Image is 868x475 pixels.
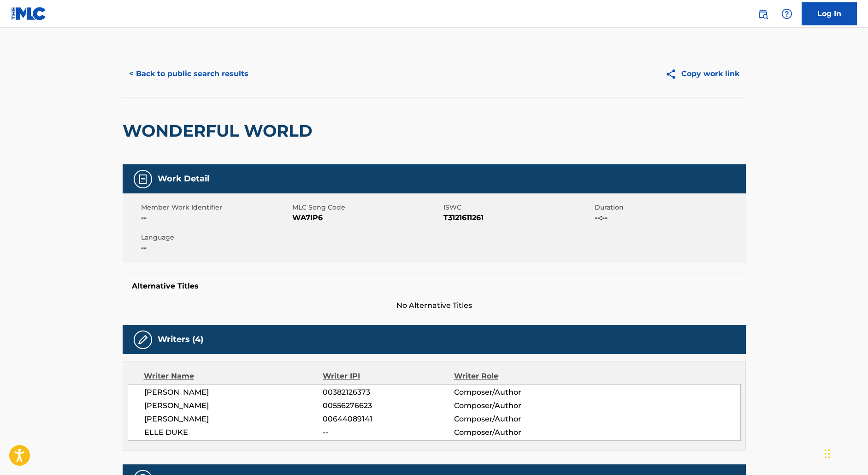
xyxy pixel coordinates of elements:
button: < Back to public search results [123,62,255,85]
span: 00382126373 [323,387,454,398]
span: 00644089141 [323,414,454,425]
span: Composer/Author [454,427,573,438]
div: Help [778,5,796,23]
a: Public Search [754,5,772,23]
span: ISWC [443,203,592,212]
span: WA7IP6 [292,212,441,223]
div: Drag [825,440,830,468]
span: Composer/Author [454,400,573,411]
span: --:-- [595,212,744,223]
span: -- [141,212,290,223]
h5: Writers (4) [158,334,203,345]
span: Composer/Author [454,414,573,425]
span: Language [141,233,290,242]
img: Copy work link [665,68,681,80]
a: Log In [802,2,857,25]
span: 00556276623 [323,400,454,411]
span: [PERSON_NAME] [144,414,323,425]
span: -- [141,242,290,253]
iframe: Chat Widget [822,431,868,475]
span: No Alternative Titles [123,300,746,311]
img: Work Detail [137,174,148,185]
span: Composer/Author [454,387,573,398]
span: ELLE DUKE [144,427,323,438]
div: Writer Name [144,371,323,382]
span: [PERSON_NAME] [144,387,323,398]
img: Writers [137,334,148,345]
div: Writer Role [454,371,573,382]
h5: Alternative Titles [132,282,737,291]
span: Duration [595,203,744,212]
span: MLC Song Code [292,203,441,212]
img: MLC Logo [11,7,47,20]
button: Copy work link [659,62,746,85]
span: T3121611261 [443,212,592,223]
img: help [781,8,792,19]
img: search [757,8,768,19]
span: Member Work Identifier [141,203,290,212]
h2: WONDERFUL WORLD [123,120,317,141]
div: Writer IPI [323,371,454,382]
span: [PERSON_NAME] [144,400,323,411]
h5: Work Detail [158,174,209,184]
span: -- [323,427,454,438]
